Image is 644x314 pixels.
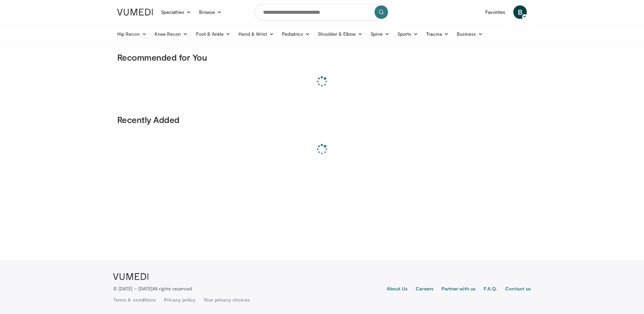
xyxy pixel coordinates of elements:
a: Browse [195,5,226,19]
a: Knee Recon [151,27,192,41]
a: Spine [366,27,393,41]
a: Favorites [481,5,509,19]
a: Contact us [505,285,531,293]
a: B [513,5,527,19]
a: About Us [387,285,408,293]
a: Hip Recon [113,27,151,41]
a: Foot & Ankle [192,27,235,41]
a: Hand & Wrist [234,27,278,41]
img: VuMedi Logo [113,273,149,280]
h3: Recently Added [117,114,527,125]
a: Privacy policy [164,296,195,303]
h3: Recommended for You [117,52,527,63]
a: Careers [416,285,433,293]
a: Pediatrics [278,27,314,41]
a: Sports [393,27,422,41]
img: VuMedi Logo [117,9,153,15]
a: Trauma [422,27,453,41]
a: Your privacy choices [203,296,250,303]
a: Terms & conditions [113,296,156,303]
a: Partner with us [442,285,476,293]
a: Shoulder & Elbow [314,27,366,41]
a: F.A.Q. [484,285,497,293]
p: © [DATE] – [DATE] [113,285,192,292]
input: Search topics, interventions [255,4,389,20]
span: All rights reserved [152,286,192,291]
a: Specialties [157,5,195,19]
a: Business [453,27,487,41]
